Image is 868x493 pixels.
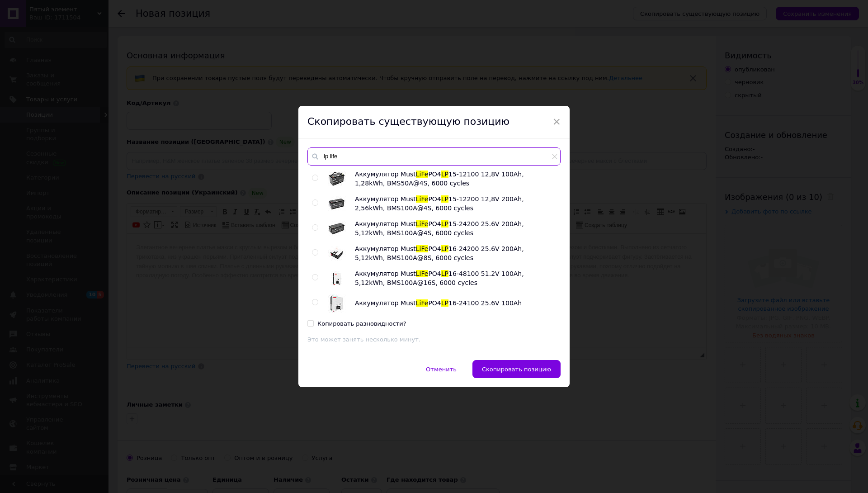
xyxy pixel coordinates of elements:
span: Аккумулятор Must [355,171,416,178]
span: × [552,114,561,129]
span: LP [441,245,448,252]
span: Аккумулятор Must [355,270,416,277]
img: Аккумулятор Must LiFePO4 LP15-12100 12,8V 100Ah, 1,28kWh, BMS50A@4S, 6000 cycles [328,171,346,186]
span: Аккумулятор Must [355,245,416,252]
span: 16-24100 25.6V 100Ah [448,299,522,307]
span: LiFe [416,220,429,228]
span: Аккумулятор Must [355,220,416,228]
span: PO4 [428,245,441,252]
span: PO4 [428,270,441,277]
span: LiFe [416,270,429,277]
span: LiFe [416,245,429,252]
div: Копировать разновидности? [317,320,406,328]
span: LP [441,195,448,203]
span: PO4 [428,171,441,178]
img: Аккумулятор Must LiFePO4 LP16-24200 25.6V 200Ah, 5,12kWh, BMS100A@8S, 6000 cycles [328,246,346,261]
img: Аккумулятор Must LiFePO4 LP15-24200 25.6V 200Ah, 5,12kWh, BMS100A@4S, 6000 cycles [328,221,346,236]
span: LP [441,220,448,228]
span: Аккумулятор Must [355,299,416,307]
img: Аккумулятор Must LiFePO4 LP16-24100 25.6V 100Ah [328,294,346,313]
body: Визуальный текстовый редактор, 6ED47562-0F31-45F0-B4BC-0378BE220766 [9,9,276,19]
span: LiFe [416,171,429,178]
span: LP [441,270,448,277]
img: Аккумулятор Must LiFePO4 LP15-12200 12,8V 200Ah, 2,56kWh, BMS100A@4S, 6000 cycles [328,196,346,211]
input: Поиск по товарам и услугам [307,147,561,166]
div: Скопировать существующую позицию [298,106,570,138]
span: PO4 [428,220,441,228]
button: Скопировать позицию [472,360,561,378]
span: 15-12200 12,8V 200Ah, 2,56kWh, BMS100A@4S, 6000 cycles [355,195,524,212]
span: Это может занять несколько минут. [307,336,420,343]
span: LP [441,299,448,307]
span: Отменить [426,366,457,373]
body: Визуальный текстовый редактор, FF0968B8-10A6-461F-9166-EC71A2EE8EEF [9,9,276,19]
span: PO4 [428,195,441,203]
span: LiFe [416,195,429,203]
span: PO4 [428,299,441,307]
button: Отменить [416,360,466,378]
span: LiFe [416,299,429,307]
img: Аккумулятор Must LiFePO4 LP16-48100 51.2V 100Ah, 5,12kWh, BMS100A@16S, 6000 cycles [328,271,346,286]
span: 16-48100 51.2V 100Ah, 5,12kWh, BMS100A@16S, 6000 cycles [355,270,524,286]
span: Скопировать позицию [482,366,551,373]
span: 15-24200 25.6V 200Ah, 5,12kWh, BMS100A@4S, 6000 cycles [355,220,524,237]
span: 15-12100 12,8V 100Ah, 1,28kWh, BMS50A@4S, 6000 cycles [355,171,524,187]
span: LP [441,171,448,178]
span: 16-24200 25.6V 200Ah, 5,12kWh, BMS100A@8S, 6000 cycles [355,245,524,261]
span: Аккумулятор Must [355,195,416,203]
